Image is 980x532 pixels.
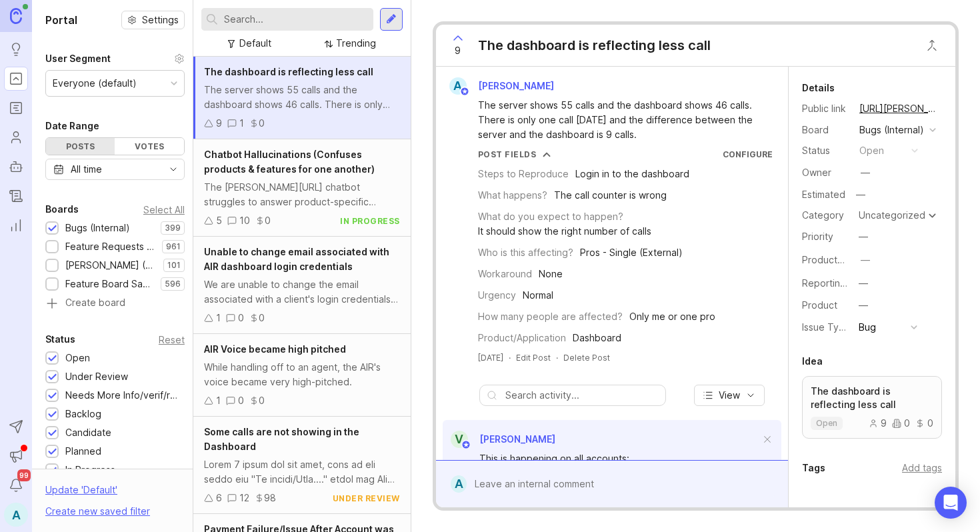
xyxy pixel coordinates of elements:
p: 961 [166,241,181,252]
input: Search... [224,12,368,27]
div: open [859,143,884,158]
a: Some calls are not showing in the DashboardLorem 7 ipsum dol sit amet, cons ad eli seddo eiu "Te ... [193,417,411,514]
input: Search activity... [505,388,659,403]
a: [DATE] [478,352,503,363]
label: Reporting Team [802,277,873,289]
div: 1 [239,116,244,131]
a: Settings [121,11,185,29]
button: A [4,503,28,527]
button: Close button [919,32,945,59]
div: None [539,267,563,281]
svg: toggle icon [163,164,184,175]
div: 0 [892,419,910,428]
div: Public link [802,101,849,116]
div: This is happening on all accounts: [479,451,760,466]
div: Details [802,80,835,96]
div: — [859,298,868,313]
div: · [509,352,511,363]
div: Uncategorized [859,211,925,220]
div: Login in to the dashboard [575,167,689,181]
div: The server shows 55 calls and the dashboard shows 46 calls. There is only one call [DATE] and the... [204,83,400,112]
div: 10 [239,213,250,228]
div: 0 [238,393,244,408]
span: Settings [142,13,179,27]
a: The dashboard is reflecting less callThe server shows 55 calls and the dashboard shows 46 calls. ... [193,57,411,139]
div: Needs More Info/verif/repro [65,388,178,403]
a: Changelog [4,184,28,208]
div: Status [45,331,75,347]
div: Backlog [65,407,101,421]
div: Everyone (default) [53,76,137,91]
div: Add tags [902,461,942,475]
a: Portal [4,67,28,91]
div: Open [65,351,90,365]
div: Post Fields [478,149,537,160]
div: Steps to Reproduce [478,167,569,181]
div: 1 [216,393,221,408]
a: AIR Voice became high pitchedWhile handling off to an agent, the AIR's voice became very high-pit... [193,334,411,417]
a: Unable to change email associated with AIR dashboard login credentialsWe are unable to change the... [193,237,411,334]
div: 0 [915,419,933,428]
div: Posts [46,138,115,155]
div: The server shows 55 calls and the dashboard shows 46 calls. There is only one call [DATE] and the... [478,98,761,142]
div: under review [333,493,400,504]
h1: Portal [45,12,77,28]
p: open [816,418,837,429]
a: Users [4,125,28,149]
div: Workaround [478,267,532,281]
div: The [PERSON_NAME][URL] chatbot struggles to answer product-specific questions. It often confuses ... [204,180,400,209]
div: 0 [259,393,265,408]
div: Create new saved filter [45,504,150,519]
div: Product/Application [478,331,566,345]
a: A[PERSON_NAME] [441,77,565,95]
div: · [556,352,558,363]
div: 6 [216,491,222,505]
div: Owner [802,165,849,180]
a: Autopilot [4,155,28,179]
div: — [852,186,869,203]
div: Edit Post [516,352,551,363]
div: Under Review [65,369,128,384]
a: [URL][PERSON_NAME] [855,100,942,117]
div: Date Range [45,118,99,134]
div: — [859,276,868,291]
div: 0 [238,311,244,325]
a: Reporting [4,213,28,237]
div: Normal [523,288,553,303]
div: Planned [65,444,101,459]
div: 1 [216,311,221,325]
p: 399 [165,223,181,233]
div: in progress [340,215,400,227]
a: Create board [45,298,185,310]
div: Votes [115,138,183,155]
div: Pros - Single (External) [580,245,683,260]
div: Open Intercom Messenger [935,487,967,519]
div: Urgency [478,288,516,303]
div: The dashboard is reflecting less call [478,36,711,55]
div: Trending [336,36,376,51]
div: In Progress [65,463,115,477]
div: 0 [259,311,265,325]
div: What happens? [478,188,547,203]
div: — [859,229,868,244]
button: Post Fields [478,149,551,160]
div: Candidate [65,425,111,440]
div: Bugs (Internal) [859,123,924,137]
div: Update ' Default ' [45,483,117,504]
img: member badge [459,87,469,97]
label: Priority [802,231,833,242]
span: View [719,389,740,402]
div: Feature Board Sandbox [DATE] [65,277,154,291]
img: member badge [461,440,471,450]
div: V [451,431,468,448]
div: 98 [264,491,276,505]
div: Idea [802,353,823,369]
div: Delete Post [563,352,610,363]
span: [PERSON_NAME] [479,433,555,445]
div: Only me or one pro [629,309,715,324]
div: What do you expect to happen? [478,209,623,224]
div: Bugs (Internal) [65,221,130,235]
a: Roadmaps [4,96,28,120]
div: User Segment [45,51,111,67]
